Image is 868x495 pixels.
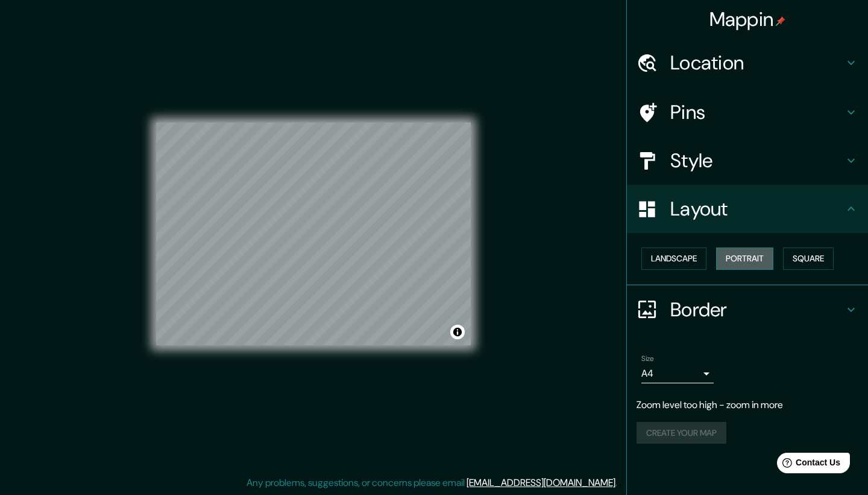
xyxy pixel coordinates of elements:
p: Zoom level too high - zoom in more [637,398,858,412]
button: Toggle attribution [450,325,465,339]
div: Location [627,39,868,87]
img: pin-icon.png [776,16,785,26]
canvas: Map [156,123,471,345]
div: Layout [627,185,868,233]
iframe: Help widget launcher [761,448,855,482]
label: Size [641,353,654,363]
h4: Pins [670,100,844,124]
div: Border [627,286,868,334]
div: Pins [627,88,868,136]
h4: Location [670,51,844,75]
div: . [619,476,621,490]
p: Any problems, suggestions, or concerns please email . [247,476,617,490]
h4: Style [670,148,844,173]
div: A4 [641,364,714,383]
a: [EMAIL_ADDRESS][DOMAIN_NAME] [467,476,615,489]
div: Style [627,136,868,185]
div: . [617,476,619,490]
button: Square [783,247,834,270]
h4: Mappin [709,7,786,31]
button: Landscape [641,247,706,270]
h4: Border [670,298,844,322]
h4: Layout [670,197,844,221]
button: Portrait [716,247,773,270]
